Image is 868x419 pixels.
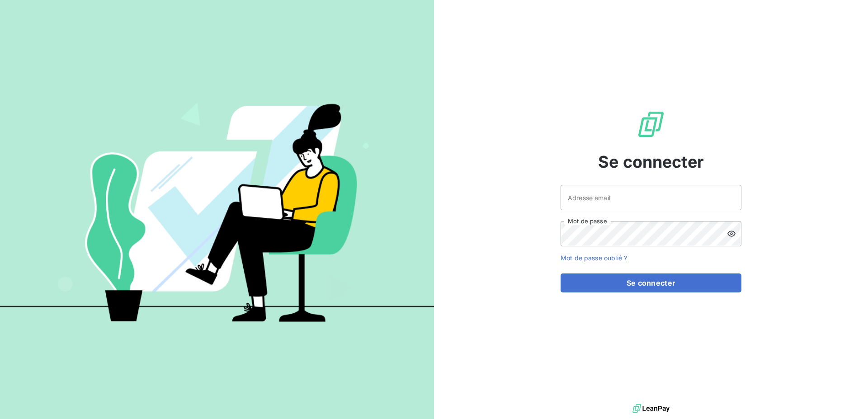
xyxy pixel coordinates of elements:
[598,150,704,174] span: Se connecter
[561,254,627,262] a: Mot de passe oublié ?
[637,110,665,139] img: Logo LeanPay
[632,402,670,415] img: logo
[561,273,741,292] button: Se connecter
[561,185,741,210] input: placeholder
